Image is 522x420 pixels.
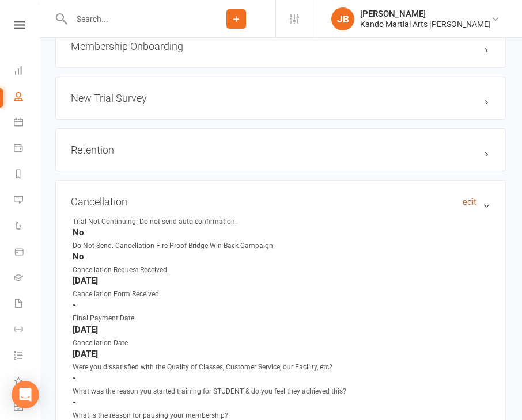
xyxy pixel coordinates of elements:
h3: Membership Onboarding [71,40,490,52]
h3: New Trial Survey [71,92,490,104]
a: What's New [14,369,40,395]
div: Do Not Send: Cancellation Fire Proof Bridge Win-Back Campaign [73,240,273,251]
div: Kando Martial Arts [PERSON_NAME] [360,19,491,29]
a: Reports [14,162,40,188]
a: Product Sales [14,240,40,266]
div: [PERSON_NAME] [360,9,491,19]
a: Calendar [14,110,40,136]
strong: No [73,227,490,238]
strong: [DATE] [73,276,490,286]
strong: - [73,397,490,407]
div: Cancellation Date [73,338,168,349]
strong: No [73,251,490,262]
div: Final Payment Date [73,313,168,324]
h3: Cancellation [71,196,490,208]
a: edit [463,197,476,207]
h3: Retention [71,144,490,156]
a: People [14,85,40,110]
div: Were you dissatisfied with the Quality of Classes, Customer Service, our Facility, etc? [73,362,332,373]
strong: [DATE] [73,324,490,335]
strong: - [73,300,490,310]
strong: [DATE] [73,349,490,359]
div: Open Intercom Messenger [12,381,39,408]
div: Cancellation Form Received [73,289,168,300]
a: Dashboard [14,59,40,85]
a: Payments [14,136,40,162]
div: What was the reason you started training for STUDENT & do you feel they achieved this? [73,386,346,397]
div: Cancellation Request Received. [73,265,169,276]
div: JB [331,7,354,30]
strong: - [73,373,490,383]
div: Trial Not Continuing: Do not send auto confirmation. [73,216,237,227]
input: Search... [68,11,197,27]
